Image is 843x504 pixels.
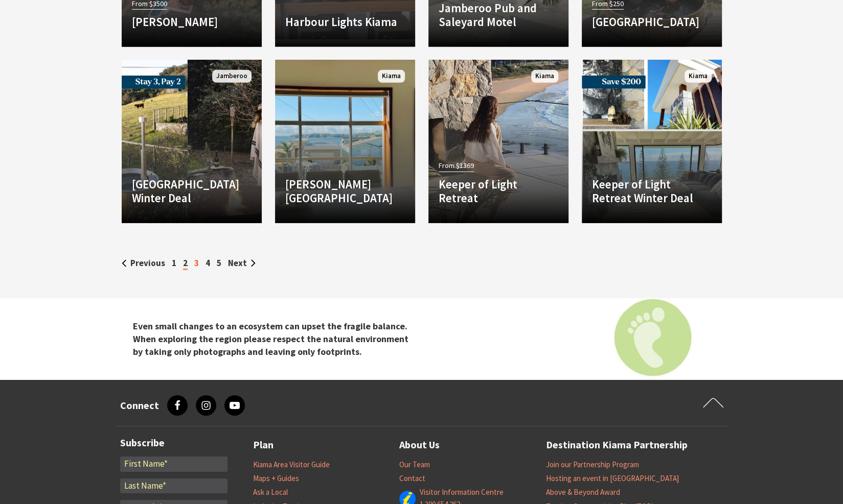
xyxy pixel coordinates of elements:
[212,70,252,83] span: Jamberoo
[217,257,221,269] a: 5
[133,320,408,357] strong: Even small changes to an ecosystem can upset the fragile balance. When exploring the region pleas...
[120,478,227,494] input: Last Name*
[122,257,165,269] a: Previous
[531,70,558,83] span: Kiama
[399,437,440,453] a: About Us
[132,15,252,29] h4: [PERSON_NAME]
[546,473,679,484] a: Hosting an event in [GEOGRAPHIC_DATA]
[206,257,210,269] a: 4
[194,257,199,269] a: 3
[122,60,262,223] a: Another Image Used [GEOGRAPHIC_DATA] Winter Deal Jamberoo
[399,460,430,470] a: Our Team
[275,60,415,223] a: Another Image Used [PERSON_NAME][GEOGRAPHIC_DATA] Kiama
[378,70,405,83] span: Kiama
[420,487,504,497] a: Visitor Information Centre
[592,15,712,29] h4: [GEOGRAPHIC_DATA]
[285,15,405,29] h4: Harbour Lights Kiama
[439,160,474,172] span: From $1369
[183,257,188,270] span: 2
[582,60,722,223] a: Another Image Used Keeper of Light Retreat Winter Deal Kiama
[120,399,159,412] h3: Connect
[439,1,558,29] h4: Jamberoo Pub and Saleyard Motel
[172,257,176,269] a: 1
[399,473,425,484] a: Contact
[228,257,256,269] a: Next
[253,473,299,484] a: Maps + Guides
[120,437,227,449] h3: Subscribe
[285,177,405,205] h4: [PERSON_NAME][GEOGRAPHIC_DATA]
[253,487,288,497] a: Ask a Local
[132,177,252,205] h4: [GEOGRAPHIC_DATA] Winter Deal
[120,457,227,472] input: First Name*
[546,487,620,497] a: Above & Beyond Award
[439,177,558,205] h4: Keeper of Light Retreat
[546,460,639,470] a: Join our Partnership Program
[253,437,274,453] a: Plan
[253,460,330,470] a: Kiama Area Visitor Guide
[685,70,712,83] span: Kiama
[428,60,568,223] a: From $1369 Keeper of Light Retreat Kiama
[546,437,688,453] a: Destination Kiama Partnership
[592,177,712,205] h4: Keeper of Light Retreat Winter Deal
